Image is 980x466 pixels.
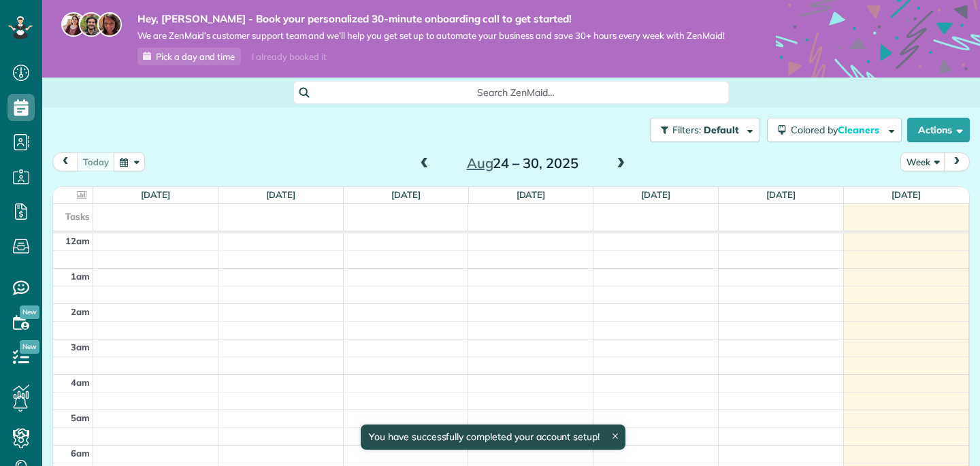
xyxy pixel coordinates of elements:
span: Filters: [672,124,701,136]
h2: 24 – 30, 2025 [438,156,608,171]
span: New [20,340,39,354]
a: [DATE] [141,189,170,200]
span: Aug [467,154,493,171]
a: Pick a day and time [137,48,241,65]
span: Cleaners [838,124,881,136]
span: 4am [71,377,90,388]
div: You have successfully completed your account setup! [361,425,625,450]
a: Filters: Default [643,118,760,142]
span: 5am [71,412,90,423]
a: [DATE] [641,189,670,200]
a: [DATE] [391,189,421,200]
span: We are ZenMaid’s customer support team and we’ll help you get set up to automate your business an... [137,30,725,41]
a: [DATE] [766,189,796,200]
button: Week [900,152,945,171]
div: I already booked it [244,48,334,65]
span: 3am [71,342,90,352]
span: 6am [71,448,90,459]
span: 2am [71,306,90,317]
button: Filters: Default [650,118,760,142]
span: 1am [71,271,90,282]
span: 12am [65,235,90,246]
button: Colored byCleaners [767,118,902,142]
button: today [77,152,115,171]
img: maria-72a9807cf96188c08ef61303f053569d2e2a8a1cde33d635c8a3ac13582a053d.jpg [61,12,86,37]
a: [DATE] [517,189,546,200]
button: prev [52,152,78,171]
strong: Hey, [PERSON_NAME] - Book your personalized 30-minute onboarding call to get started! [137,12,725,26]
button: next [944,152,970,171]
a: [DATE] [266,189,295,200]
img: michelle-19f622bdf1676172e81f8f8fba1fb50e276960ebfe0243fe18214015130c80e4.jpg [97,12,122,37]
span: Default [704,124,740,136]
span: Pick a day and time [156,51,235,62]
a: [DATE] [892,189,921,200]
span: Tasks [65,211,90,222]
button: Actions [907,118,970,142]
img: jorge-587dff0eeaa6aab1f244e6dc62b8924c3b6ad411094392a53c71c6c4a576187d.jpg [79,12,103,37]
span: Colored by [791,124,884,136]
span: New [20,305,39,319]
